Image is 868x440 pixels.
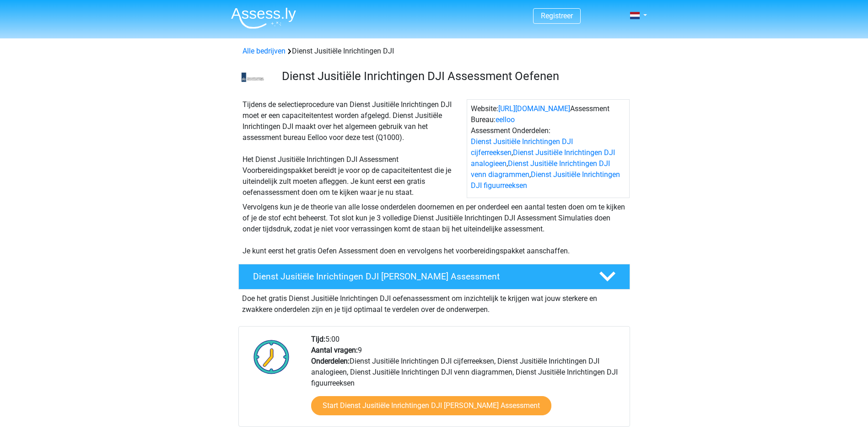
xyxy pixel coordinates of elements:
div: Dienst Jusitiële Inrichtingen DJI [239,46,630,57]
div: Tijdens de selectieprocedure van Dienst Jusitiële Inrichtingen DJI moet er een capaciteitentest w... [239,99,467,198]
h4: Dienst Jusitiële Inrichtingen DJI [PERSON_NAME] Assessment [253,271,584,282]
div: 5:00 9 Dienst Jusitiële Inrichtingen DJI cijferreeksen, Dienst Jusitiële Inrichtingen DJI analogi... [304,334,629,426]
div: Vervolgens kun je de theorie van alle losse onderdelen doornemen en per onderdeel een aantal test... [239,202,630,257]
a: Dienst Jusitiële Inrichtingen DJI figuurreeksen [471,170,620,190]
a: Dienst Jusitiële Inrichtingen DJI [PERSON_NAME] Assessment [235,264,634,290]
div: Doe het gratis Dienst Jusitiële Inrichtingen DJI oefenassessment om inzichtelijk te krijgen wat j... [238,290,630,315]
a: Dienst Jusitiële Inrichtingen DJI cijferreeksen [471,137,573,157]
img: Klok [248,334,295,380]
h3: Dienst Jusitiële Inrichtingen DJI Assessment Oefenen [282,69,623,83]
a: Registreer [541,11,573,20]
a: eelloo [496,115,515,124]
img: Assessly [231,7,296,29]
div: Website: Assessment Bureau: Assessment Onderdelen: , , , [467,99,630,198]
a: Dienst Jusitiële Inrichtingen DJI analogieen [471,148,615,168]
a: [URL][DOMAIN_NAME] [498,104,570,113]
a: Dienst Jusitiële Inrichtingen DJI venn diagrammen [471,159,610,179]
a: Start Dienst Jusitiële Inrichtingen DJI [PERSON_NAME] Assessment [311,396,551,415]
b: Tijd: [311,335,325,343]
b: Onderdelen: [311,357,350,365]
b: Aantal vragen: [311,346,358,354]
a: Alle bedrijven [243,47,286,55]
